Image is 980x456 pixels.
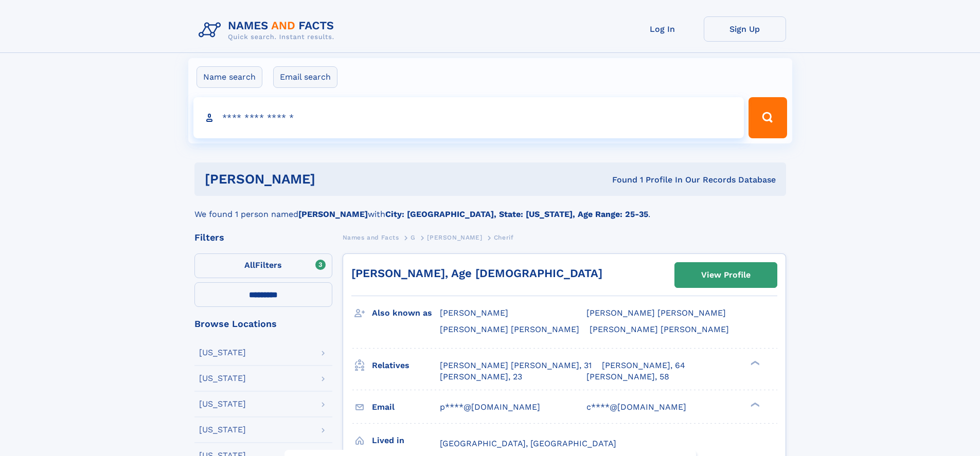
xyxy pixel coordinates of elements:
label: Email search [273,66,337,88]
span: [PERSON_NAME] [427,234,482,241]
div: Found 1 Profile In Our Records Database [464,174,776,186]
b: [PERSON_NAME] [298,209,368,219]
span: [PERSON_NAME] [PERSON_NAME] [586,308,726,318]
div: [US_STATE] [199,374,246,382]
label: Name search [197,66,262,88]
a: [PERSON_NAME], 58 [586,371,669,382]
span: All [244,260,255,270]
a: [PERSON_NAME], 64 [602,360,685,371]
a: [PERSON_NAME], 23 [440,371,522,382]
span: G [411,234,416,241]
h1: [PERSON_NAME] [205,173,464,186]
a: Log In [621,16,704,42]
div: [US_STATE] [199,400,246,408]
b: City: [GEOGRAPHIC_DATA], State: [US_STATE], Age Range: 25-35 [385,209,648,219]
h3: Also known as [372,304,440,322]
span: [PERSON_NAME] [440,308,508,318]
span: [PERSON_NAME] [PERSON_NAME] [590,324,729,334]
div: ❯ [748,401,760,408]
a: Sign Up [704,16,786,42]
a: [PERSON_NAME], Age [DEMOGRAPHIC_DATA] [351,267,602,280]
div: We found 1 person named with . [194,196,786,221]
div: [US_STATE] [199,426,246,434]
div: Filters [194,233,332,242]
a: [PERSON_NAME] [427,231,482,244]
span: [GEOGRAPHIC_DATA], [GEOGRAPHIC_DATA] [440,439,616,448]
div: View Profile [701,263,751,287]
a: G [411,231,416,244]
div: ❯ [748,359,760,366]
div: Browse Locations [194,319,332,329]
img: Logo Names and Facts [194,16,343,44]
h3: Relatives [372,357,440,374]
div: [US_STATE] [199,349,246,357]
a: View Profile [675,263,777,287]
span: Cherif [494,234,514,241]
a: [PERSON_NAME] [PERSON_NAME], 31 [440,360,592,371]
span: [PERSON_NAME] [PERSON_NAME] [440,324,579,334]
a: Names and Facts [343,231,399,244]
h3: Lived in [372,432,440,449]
input: search input [193,97,744,138]
button: Search Button [749,97,787,138]
label: Filters [194,253,332,278]
h3: Email [372,398,440,416]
